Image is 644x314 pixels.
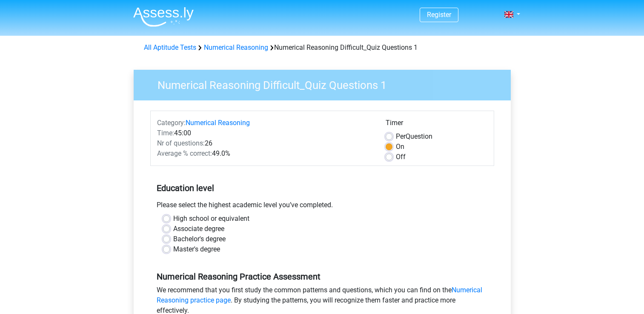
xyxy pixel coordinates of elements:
[173,244,220,254] label: Master's degree
[186,119,250,127] a: Numerical Reasoning
[427,11,451,19] a: Register
[173,224,224,234] label: Associate degree
[396,152,406,162] label: Off
[151,128,379,138] div: 45:00
[396,131,432,142] label: Question
[150,200,494,214] div: Please select the highest academic level you’ve completed.
[144,43,196,51] a: All Aptitude Tests
[173,214,249,224] label: High school or equivalent
[157,129,174,137] span: Time:
[173,234,226,244] label: Bachelor's degree
[151,148,379,159] div: 49.0%
[133,7,194,27] img: Assessly
[147,75,504,92] h3: Numerical Reasoning Difficult_Quiz Questions 1
[204,43,268,51] a: Numerical Reasoning
[140,43,504,53] div: Numerical Reasoning Difficult_Quiz Questions 1
[157,271,488,282] h5: Numerical Reasoning Practice Assessment
[396,142,404,152] label: On
[157,149,212,157] span: Average % correct:
[151,138,379,148] div: 26
[396,132,406,140] span: Per
[157,180,488,197] h5: Education level
[157,119,186,127] span: Category:
[386,118,487,131] div: Timer
[157,139,205,147] span: Nr of questions:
